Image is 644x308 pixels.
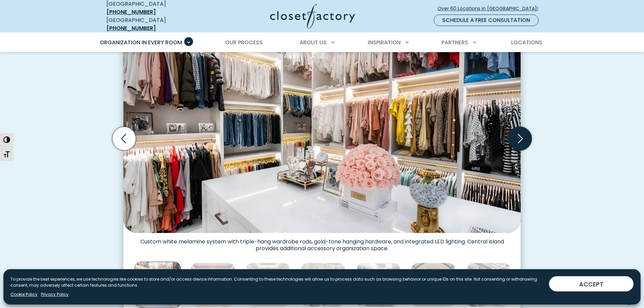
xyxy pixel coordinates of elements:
img: Closet Factory Logo [270,4,355,29]
a: Schedule a Free Consultation [434,15,539,26]
img: Custom walk-in closet with glass shelves, gold hardware, and white built-in drawers [466,263,510,307]
img: Modern custom closet with dual islands, extensive shoe storage, hanging sections for men’s and wo... [356,263,400,307]
span: Partners [442,39,468,46]
span: Inspiration [368,39,401,46]
img: Spacious custom walk-in closet with abundant wardrobe space, center island storage [411,263,455,307]
a: Over 60 Locations in [GEOGRAPHIC_DATA]! [437,3,544,15]
button: ACCEPT [549,276,634,291]
img: Custom white melamine system with triple-hang wardrobe rods, gold-tone hanging hardware, and inte... [135,261,181,308]
a: Privacy Policy [41,291,69,298]
img: Elegant luxury closet with floor-to-ceiling storage, LED underlighting, valet rods, glass shelvin... [246,263,290,307]
span: Organization in Every Room [100,39,182,46]
a: [PHONE_NUMBER] [106,24,156,32]
span: About Us [300,39,327,46]
figcaption: Custom white melamine system with triple-hang wardrobe rods, gold-tone hanging hardware, and inte... [123,233,521,252]
span: Over 60 Locations in [GEOGRAPHIC_DATA]! [437,5,544,12]
a: [PHONE_NUMBER] [106,8,156,16]
div: [GEOGRAPHIC_DATA] [106,16,205,32]
span: Locations [511,39,542,46]
button: Next slide [505,124,534,153]
nav: Primary Menu [95,33,549,52]
button: Previous slide [110,124,139,153]
span: Our Process [225,39,263,46]
img: Custom white melamine system with triple-hang wardrobe rods, gold-tone hanging hardware, and inte... [123,26,521,233]
p: To provide the best experiences, we use technologies like cookies to store and/or access device i... [10,276,544,288]
img: Walk-in closet with Slab drawer fronts, LED-lit upper cubbies, double-hang rods, divided shelving... [191,263,235,307]
a: Cookie Policy [10,291,38,298]
img: White custom closet shelving, open shelving for shoes, and dual hanging sections for a curated wa... [301,263,345,307]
